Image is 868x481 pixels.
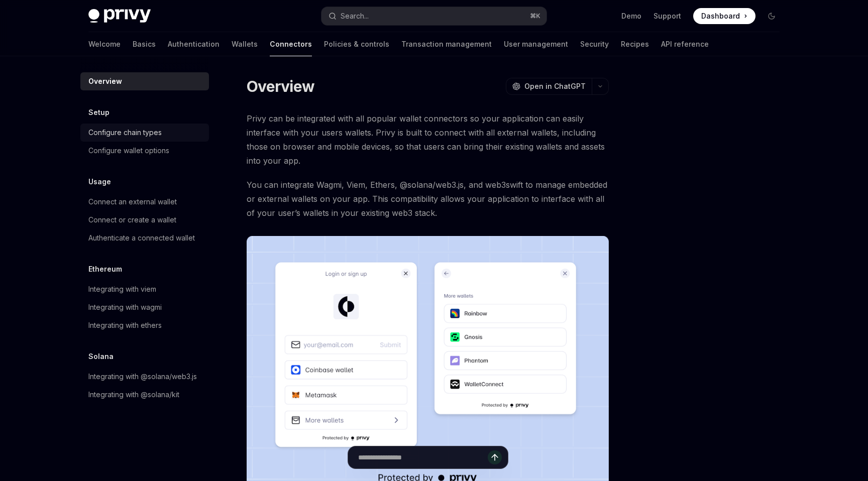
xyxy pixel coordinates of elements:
a: Dashboard [693,8,755,24]
span: Privy can be integrated with all popular wallet connectors so your application can easily interfa... [247,111,609,168]
a: Integrating with ethers [80,316,209,334]
button: Send message [488,450,502,464]
a: Configure wallet options [80,142,209,160]
a: Connect an external wallet [80,193,209,211]
a: Authenticate a connected wallet [80,229,209,247]
a: Transaction management [401,32,492,56]
div: Connect or create a wallet [88,214,176,226]
button: Open in ChatGPT [506,78,592,95]
div: Configure wallet options [88,145,169,157]
a: Overview [80,72,209,90]
button: Search...⌘K [321,7,547,25]
a: Support [654,11,681,21]
div: Integrating with @solana/kit [88,389,179,401]
img: dark logo [88,9,151,23]
h5: Solana [88,350,114,363]
span: Open in ChatGPT [524,81,586,91]
a: API reference [661,32,709,56]
a: Demo [621,11,641,21]
a: User management [504,32,568,56]
a: Wallets [232,32,258,56]
a: Connect or create a wallet [80,211,209,229]
a: Integrating with viem [80,280,209,298]
span: Dashboard [701,11,740,21]
div: Connect an external wallet [88,196,177,208]
h5: Usage [88,176,111,188]
h5: Setup [88,106,110,118]
div: Integrating with viem [88,283,156,295]
a: Policies & controls [324,32,389,56]
a: Connectors [270,32,312,56]
h5: Ethereum [88,263,122,275]
a: Recipes [621,32,649,56]
a: Authentication [168,32,220,56]
span: ⌘ K [530,12,540,20]
a: Integrating with wagmi [80,298,209,316]
a: Security [580,32,609,56]
div: Overview [88,75,122,87]
div: Integrating with @solana/web3.js [88,371,197,383]
div: Authenticate a connected wallet [88,232,195,244]
span: You can integrate Wagmi, Viem, Ethers, @solana/web3.js, and web3swift to manage embedded or exter... [247,178,609,220]
a: Integrating with @solana/web3.js [80,368,209,386]
button: Toggle dark mode [764,8,780,24]
div: Search... [341,10,369,22]
div: Integrating with ethers [88,319,162,331]
div: Integrating with wagmi [88,301,162,313]
a: Basics [133,32,156,56]
div: Configure chain types [88,127,162,139]
a: Welcome [88,32,121,56]
a: Integrating with @solana/kit [80,386,209,404]
a: Configure chain types [80,124,209,142]
h1: Overview [247,77,314,95]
